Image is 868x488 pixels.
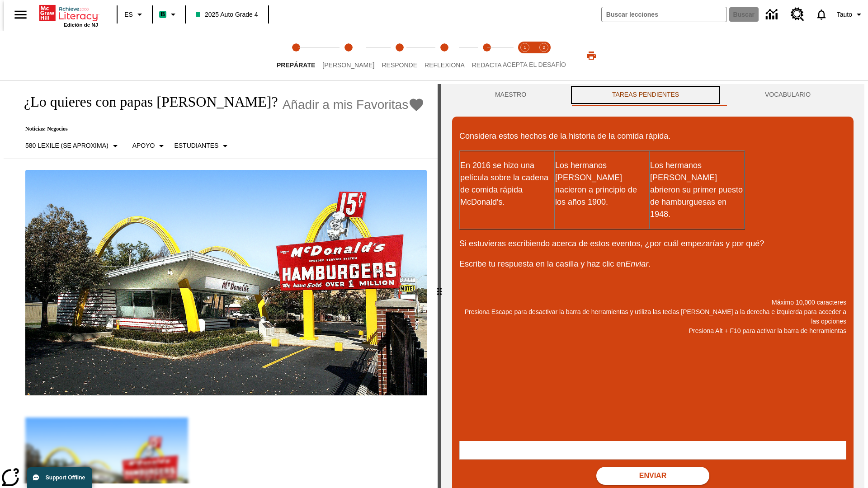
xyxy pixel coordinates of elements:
p: Escribe tu respuesta en la casilla y haz clic en . [459,258,846,270]
span: Redacta [472,61,502,69]
button: VOCABULARIO [722,84,854,106]
button: Acepta el desafío contesta step 2 of 2 [531,31,557,80]
button: Lee step 2 of 5 [315,31,382,80]
span: Tauto [837,10,852,19]
span: Prepárate [277,61,315,69]
p: En 2016 se hizo una película sobre la cadena de comida rápida McDonald's. [460,160,554,208]
button: Seleccionar estudiante [170,138,234,154]
p: Máximo 10,000 caracteres [459,298,846,307]
div: Instructional Panel Tabs [452,84,854,106]
p: Si estuvieras escribiendo acerca de estos eventos, ¿por cuál empezarías y por qué? [459,238,846,250]
span: Responde [382,61,417,69]
input: Buscar campo [602,7,726,22]
p: Noticias: Negocios [14,126,425,132]
button: Support Offline [27,467,92,488]
a: Notificaciones [810,3,833,26]
p: Estudiantes [174,141,218,150]
button: Acepta el desafío lee step 1 of 2 [512,31,538,80]
button: Reflexiona step 4 of 5 [417,31,472,80]
p: Presiona Escape para desactivar la barra de herramientas y utiliza las teclas [PERSON_NAME] a la ... [459,307,846,326]
button: Añadir a mis Favoritas - ¿Lo quieres con papas fritas? [283,97,425,113]
button: Redacta step 5 of 5 [465,31,509,80]
p: Apoyo [132,141,155,150]
p: Los hermanos [PERSON_NAME] abrieron su primer puesto de hamburguesas en 1948. [650,160,744,221]
span: Support Offline [46,474,85,481]
body: Máximo 10,000 caracteres Presiona Escape para desactivar la barra de herramientas y utiliza las t... [4,7,132,15]
p: Los hermanos [PERSON_NAME] nacieron a principio de los años 1900. [555,160,649,208]
button: Abrir el menú lateral [7,1,34,28]
button: Perfil/Configuración [833,6,868,23]
button: Enviar [596,467,709,485]
button: Boost El color de la clase es verde menta. Cambiar el color de la clase. [156,6,182,23]
span: B [160,9,165,20]
p: 580 Lexile (Se aproxima) [25,141,108,150]
a: Centro de recursos, Se abrirá en una pestaña nueva. [785,2,810,27]
button: Seleccione Lexile, 580 Lexile (Se aproxima) [22,138,124,154]
span: 2025 Auto Grade 4 [196,10,258,19]
button: Lenguaje: ES, Selecciona un idioma [120,6,149,23]
span: ES [124,10,133,19]
p: Considera estos hechos de la historia de la comida rápida. [459,130,846,142]
button: Imprimir [577,47,606,64]
div: activity [441,84,864,488]
span: Reflexiona [425,61,465,69]
a: Centro de información [760,2,785,27]
p: Presiona Alt + F10 para activar la barra de herramientas [459,326,846,336]
text: 2 [542,45,545,50]
div: reading [4,84,438,483]
span: Edición de NJ [64,22,98,28]
button: Prepárate step 1 of 5 [269,31,322,80]
text: 1 [524,45,526,50]
img: Uno de los primeros locales de McDonald's, con el icónico letrero rojo y los arcos amarillos. [25,170,427,396]
span: [PERSON_NAME] [322,61,374,69]
button: TAREAS PENDIENTES [569,84,722,106]
em: Enviar [625,259,648,268]
button: Responde step 3 of 5 [374,31,425,80]
div: Pulsa la tecla de intro o la barra espaciadora y luego presiona las flechas de derecha e izquierd... [438,84,441,488]
button: Maestro [452,84,569,106]
div: Portada [39,3,98,28]
span: ACEPTA EL DESAFÍO [503,61,566,68]
button: Tipo de apoyo, Apoyo [129,138,171,154]
h1: ¿Lo quieres con papas [PERSON_NAME]? [14,94,278,110]
span: Añadir a mis Favoritas [283,98,409,112]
